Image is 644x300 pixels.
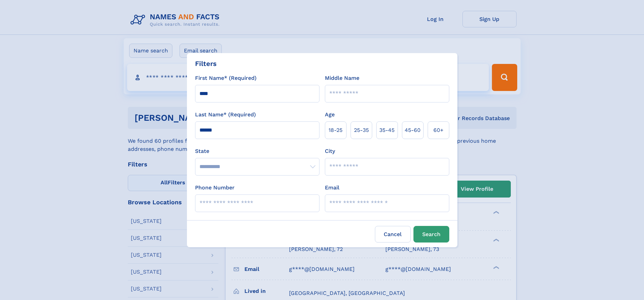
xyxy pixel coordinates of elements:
[433,126,444,134] span: 60+
[325,147,335,155] label: City
[375,226,411,243] label: Cancel
[354,126,369,134] span: 25‑35
[195,184,235,192] label: Phone Number
[325,111,335,119] label: Age
[195,111,256,119] label: Last Name* (Required)
[195,74,257,82] label: First Name* (Required)
[325,74,359,82] label: Middle Name
[329,126,342,134] span: 18‑25
[325,184,339,192] label: Email
[405,126,421,134] span: 45‑60
[413,226,449,243] button: Search
[195,147,319,155] label: State
[379,126,395,134] span: 35‑45
[195,59,217,69] div: Filters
